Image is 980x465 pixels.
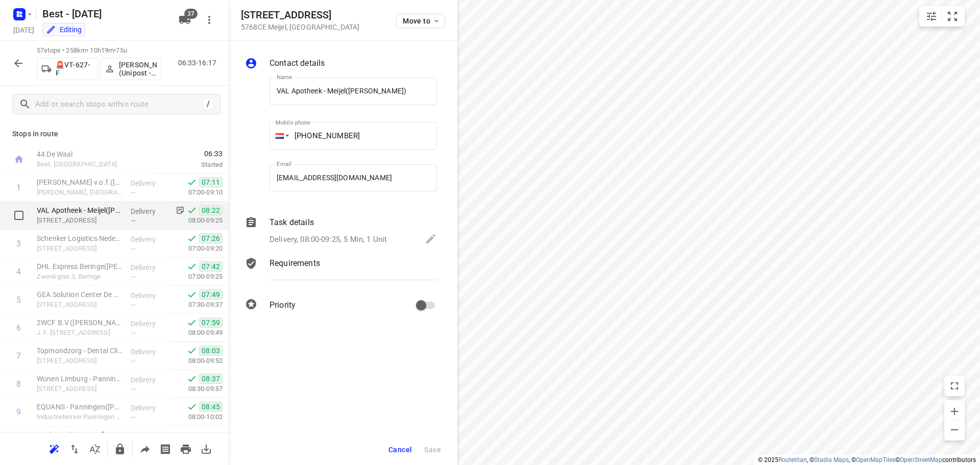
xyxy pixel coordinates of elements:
[269,299,296,311] p: Priority
[187,289,197,300] svg: Done
[37,346,122,356] p: Topmondzorg - Dental Clinics - Panningen(Medewerker Panningen)
[172,272,223,282] p: 07:00-09:25
[44,444,64,453] span: Reoptimize route
[37,261,122,272] p: DHL Express Beringe(Nicky Hermans)
[16,239,21,249] div: 3
[131,357,136,365] span: —
[187,402,197,412] svg: Done
[37,243,122,254] p: [STREET_ADDRESS]
[269,216,314,229] p: Task details
[100,58,161,80] button: [PERSON_NAME] (Unipost - Best - ZZP)
[172,384,223,394] p: 08:30-09:57
[187,233,197,243] svg: Done
[37,58,98,80] button: 🚨VT-627-F
[37,289,122,300] p: GEA Solution Center De Kempen(E.P.M. Biemans)
[37,356,122,366] p: Steenbakkersstraat 12, Panningen
[37,233,122,243] p: Schenker Logistics Nederland B.V. - Beringe Contractlogistiek(Peter Bos)
[131,206,168,216] p: Delivery
[900,456,942,463] a: OpenStreetMap
[16,267,21,277] div: 4
[114,46,116,54] span: •
[131,273,136,281] span: —
[384,440,416,459] button: Cancel
[269,234,387,246] p: Delivery, 08:00-09:25, 5 Min, 1 Unit
[64,444,85,453] span: Reverse route
[46,25,82,35] div: Editing
[176,444,196,453] span: Print route
[203,99,214,110] div: /
[172,215,223,226] p: 08:00-09:25
[131,329,136,337] span: —
[204,430,223,440] span: 08:47
[131,178,168,188] p: Delivery
[131,431,168,441] p: Delivery
[119,61,157,77] p: Hamza Alzeadi (Unipost - Best - ZZP)
[85,444,105,453] span: Sort by time window
[178,58,220,68] p: 06:33-16:17
[269,257,320,270] p: Requirements
[942,6,963,27] button: Fit zoom
[37,412,122,422] p: Industrieterrein Panningen 106, Panningen
[199,10,219,30] button: More
[172,328,223,338] p: 08:00-09:49
[110,439,130,459] button: Lock route
[37,300,122,310] p: Slootsekuilen 23, Beringe
[187,205,197,215] svg: Done
[172,187,223,198] p: 07:00-09:10
[403,17,440,25] span: Move to
[172,356,223,366] p: 08:00-09:52
[396,14,445,28] button: Move to
[187,177,197,187] svg: Done
[131,413,136,421] span: —
[37,317,122,328] p: 2WCF B.V.([PERSON_NAME])
[187,317,197,328] svg: Done
[37,149,143,159] p: 44 De Waal
[131,375,168,385] p: Delivery
[9,205,29,226] span: Select
[56,61,93,77] p: 🚨VT-627-F
[131,403,168,413] p: Delivery
[814,456,849,463] a: Stadia Maps
[16,407,21,417] div: 9
[921,6,942,27] button: Map settings
[199,233,223,243] span: 07:26
[37,430,122,440] p: Banket Schuim B.V.([PERSON_NAME])
[425,233,437,245] svg: Edit
[187,346,197,356] svg: Done
[199,402,223,412] span: 08:45
[245,216,437,247] div: Task detailsDelivery, 08:00-09:25, 5 Min, 1 Unit
[196,444,216,453] span: Download route
[172,412,223,422] p: 08:00-10:02
[187,261,197,272] svg: Done
[388,446,412,454] span: Cancel
[131,385,136,393] span: —
[199,374,223,384] span: 08:37
[16,295,21,305] div: 5
[919,6,965,27] div: small contained button group
[269,122,289,150] div: Netherlands: + 31
[131,347,168,357] p: Delivery
[16,323,21,333] div: 6
[37,177,122,187] p: Van der Asdonk Hoveniers v.o.f.(Joost van der Asdonk)
[16,183,21,192] div: 1
[175,10,195,30] button: 37
[131,290,168,301] p: Delivery
[172,300,223,310] p: 07:30-09:37
[131,262,168,273] p: Delivery
[37,46,161,56] p: 57 stops • 258km • 10h19m
[856,456,895,463] a: OpenMapTiles
[38,6,170,22] h5: Best - [DATE]
[37,187,122,198] p: [PERSON_NAME], [GEOGRAPHIC_DATA]
[37,205,122,215] p: VAL Apotheek - Meijel(Isa Kuppens)
[758,456,976,463] li: © 2025 , © , © © contributors
[37,215,122,226] p: [STREET_ADDRESS]
[172,243,223,254] p: 07:00-09:20
[245,57,437,71] div: Contact details
[187,374,197,384] svg: Done
[155,444,176,453] span: Print shipping labels
[12,129,216,139] p: Stops in route
[199,205,223,215] span: 08:22
[37,402,122,412] p: EQUANS - Panningen(Martien Sonnemans)
[778,456,807,463] a: Routetitan
[37,384,122,394] p: Raadhuisstraat 130, Panningen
